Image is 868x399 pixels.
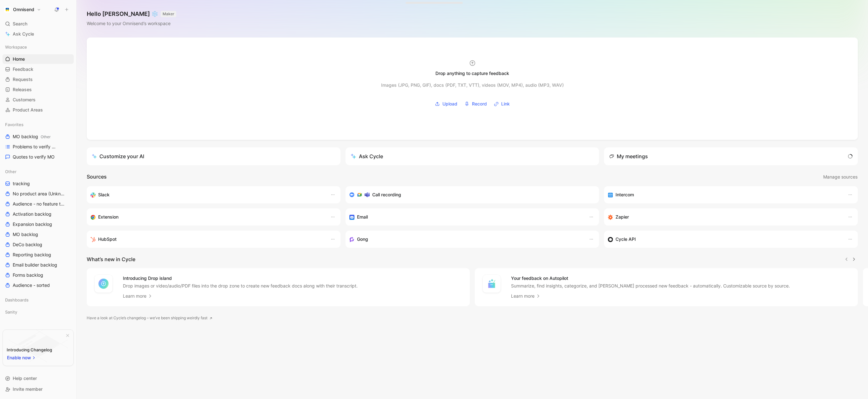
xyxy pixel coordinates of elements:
img: bg-BLZuj68n.svg [8,330,68,362]
span: Invite member [13,386,43,392]
a: Ask Cycle [3,29,74,39]
p: Drop images or video/audio/PDF files into the drop zone to create new feedback docs along with th... [123,283,358,289]
h3: Slack [98,191,110,199]
div: Forward emails to your feedback inbox [349,213,583,221]
div: Capture feedback from thousands of sources with Zapier (survey results, recordings, sheets, etc). [608,213,841,221]
span: Other [5,168,17,175]
span: Ask Cycle [13,30,34,38]
span: Reporting backlog [13,252,51,258]
p: Summarize, find insights, categorize, and [PERSON_NAME] processed new feedback - automatically. C... [511,283,790,289]
span: Email builder backlog [13,262,57,268]
button: Link [492,99,512,109]
a: Activation backlog [3,209,74,219]
button: Record [462,99,489,109]
span: Quotes to verify MO [13,154,55,160]
span: MO backlog [13,231,38,238]
a: No product area (Unknowns) [3,189,74,199]
h2: What’s new in Cycle [87,255,135,263]
span: Forms backlog [13,272,43,278]
span: tracking [13,180,30,187]
span: Favorites [5,121,24,128]
h1: Omnisend [13,7,34,12]
a: Product Areas [3,105,74,115]
span: Audience - no feature tag [13,201,65,207]
h3: Zapier [616,213,629,221]
a: Audience - sorted [3,281,74,290]
a: Requests [3,75,74,84]
div: Help center [3,374,74,383]
span: Other [41,134,50,139]
button: Manage sources [823,173,858,181]
span: Problems to verify MO [13,144,57,150]
h3: Extension [98,213,118,221]
span: Help center [13,375,37,381]
button: MAKER [161,11,176,17]
div: Ask Cycle [351,152,383,160]
h2: Sources [87,173,107,181]
span: MO backlog [13,133,50,140]
div: Sanity [3,307,74,317]
h3: Call recording [372,191,401,199]
div: Sync your customers, send feedback and get updates in Intercom [608,191,841,199]
span: No product area (Unknowns) [13,191,65,197]
button: Upload [433,99,460,109]
a: Expansion backlog [3,220,74,229]
h1: Hello [PERSON_NAME] ❄️ [87,10,176,18]
button: Ask Cycle [346,147,599,165]
span: Dashboards [5,297,29,303]
span: Feedback [13,66,33,72]
a: Problems to verify MO [3,142,74,152]
span: Releases [13,86,32,93]
div: Other [3,167,74,176]
span: Link [501,100,510,108]
button: Enable now [7,354,37,362]
span: Requests [13,76,33,83]
span: Upload [442,100,457,108]
span: Sanity [5,309,17,315]
span: Product Areas [13,107,43,113]
a: DeCo backlog [3,240,74,249]
div: Workspace [3,42,74,52]
div: Sanity [3,307,74,319]
div: My meetings [609,152,648,160]
div: Dashboards [3,295,74,305]
h4: Introducing Drop island [123,274,358,282]
a: Customize your AI [87,147,340,165]
div: Images (JPG, PNG, GIF), docs (PDF, TXT, VTT), videos (MOV, MP4), audio (MP3, WAV) [381,81,564,89]
a: Releases [3,85,74,94]
a: MO backlog [3,230,74,239]
div: Dashboards [3,295,74,307]
div: Search [3,19,74,29]
div: Introducing Changelog [7,346,52,354]
div: Capture feedback from your incoming calls [349,235,583,243]
img: Omnisend [4,6,10,13]
a: Learn more [511,292,541,300]
h3: Email [357,213,368,221]
div: Favorites [3,120,74,129]
span: Home [13,56,25,62]
div: Drop anything to capture feedback [435,70,509,77]
h3: Cycle API [616,235,636,243]
a: Reporting backlog [3,250,74,260]
span: Workspace [5,44,27,50]
span: Customers [13,97,36,103]
button: OmnisendOmnisend [3,5,43,14]
div: Sync customers & send feedback from custom sources. Get inspired by our favorite use case [608,235,841,243]
span: Expansion backlog [13,221,52,227]
a: tracking [3,179,74,188]
h3: Intercom [616,191,634,199]
h4: Your feedback on Autopilot [511,274,790,282]
span: Search [13,20,27,28]
a: Email builder backlog [3,260,74,270]
div: Welcome to your Omnisend’s workspace [87,20,176,27]
span: Enable now [7,354,32,362]
a: Quotes to verify MO [3,152,74,162]
a: Customers [3,95,74,105]
div: Capture feedback from anywhere on the web [91,213,324,221]
a: Have a look at Cycle’s changelog – we’ve been shipping weirdly fast [87,315,212,321]
a: Feedback [3,64,74,74]
div: Record & transcribe meetings from Zoom, Meet & Teams. [349,191,590,199]
span: Activation backlog [13,211,51,217]
a: Audience - no feature tag [3,199,74,209]
div: Customize your AI [92,152,144,160]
